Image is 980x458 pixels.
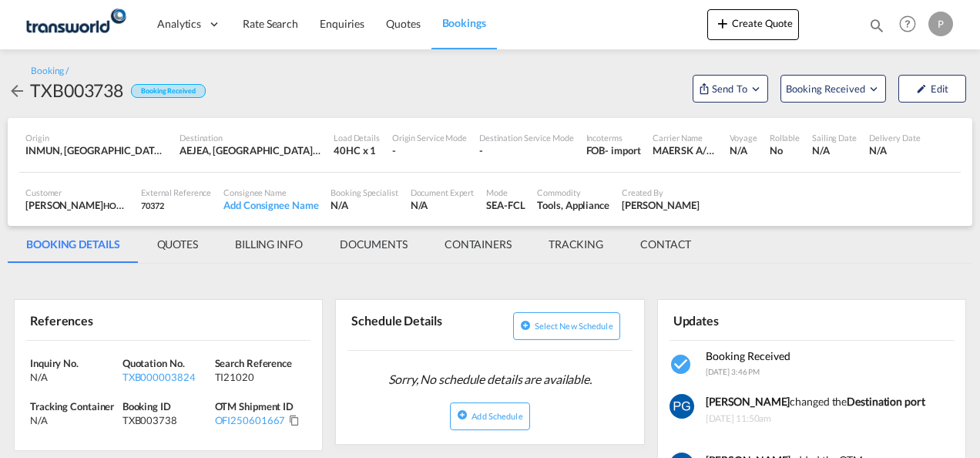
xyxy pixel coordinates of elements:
[30,370,119,384] div: N/A
[26,306,166,333] div: References
[868,17,885,40] div: icon-magnify
[426,226,530,263] md-tab-item: CONTAINERS
[847,395,925,408] b: Destination port
[530,226,622,263] md-tab-item: TRACKING
[670,352,694,377] md-icon: icon-checkbox-marked-circle
[215,357,292,369] span: Search Reference
[706,409,925,426] span: [DATE] 11:50am
[513,312,620,340] button: icon-plus-circleSelect new schedule
[653,132,717,143] div: Carrier Name
[141,200,164,210] span: 70372
[180,143,321,157] div: AEJEA, Jebel Ali, United Arab Emirates, Middle East, Middle East
[479,143,574,157] div: -
[537,187,609,198] div: Commodity
[392,143,467,157] div: -
[334,132,380,143] div: Load Details
[347,306,487,344] div: Schedule Details
[334,143,380,157] div: 40HC x 1
[392,132,467,143] div: Origin Service Mode
[713,14,732,32] md-icon: icon-plus 400-fg
[8,226,139,263] md-tab-item: BOOKING DETAILS
[411,187,475,198] div: Document Expert
[442,16,486,29] span: Bookings
[706,367,760,376] span: [DATE] 3:46 PM
[8,226,710,263] md-pagination-wrapper: Use the left and right arrow keys to navigate between tabs
[123,357,185,369] span: Quotation No.
[520,320,531,331] md-icon: icon-plus-circle
[710,81,749,96] span: Send To
[8,78,30,103] div: icon-arrow-left
[622,226,710,263] md-tab-item: CONTACT
[869,143,921,157] div: N/A
[812,143,857,157] div: N/A
[215,370,304,384] div: TI21020
[622,187,700,198] div: Created By
[670,306,809,333] div: Updates
[730,132,757,143] div: Voyage
[693,75,768,103] button: Open demo menu
[411,198,475,212] div: N/A
[706,394,925,409] div: changed the
[30,413,119,427] div: N/A
[30,78,123,103] div: TXB003738
[123,400,171,413] span: Booking ID
[139,226,216,263] md-tab-item: QUOTES
[622,198,700,212] div: Pradhesh Gautham
[131,84,205,99] div: Booking Received
[215,413,286,427] div: OFI250601667
[706,349,790,362] span: Booking Received
[31,65,69,78] div: Booking /
[586,143,606,157] div: FOB
[472,411,522,421] span: Add Schedule
[457,409,468,420] md-icon: icon-plus-circle
[486,198,525,212] div: SEA-FCL
[25,143,167,157] div: INMUN, Mundra, India, Indian Subcontinent, Asia Pacific
[321,226,426,263] md-tab-item: DOCUMENTS
[123,413,211,427] div: TXB003738
[706,395,790,408] b: [PERSON_NAME]
[479,132,574,143] div: Destination Service Mode
[123,370,211,384] div: TXB000003824
[223,187,318,198] div: Consignee Name
[8,82,26,100] md-icon: icon-arrow-left
[916,83,927,94] md-icon: icon-pencil
[707,9,799,40] button: icon-plus 400-fgCreate Quote
[320,17,364,30] span: Enquiries
[770,143,800,157] div: No
[812,132,857,143] div: Sailing Date
[730,143,757,157] div: N/A
[30,400,114,413] span: Tracking Container
[382,365,598,394] span: Sorry, No schedule details are available.
[450,402,529,430] button: icon-plus-circleAdd Schedule
[223,198,318,212] div: Add Consignee Name
[23,7,127,42] img: f753ae806dec11f0841701cdfdf085c0.png
[386,17,420,30] span: Quotes
[243,17,298,30] span: Rate Search
[289,415,300,426] md-icon: Click to Copy
[780,75,886,103] button: Open demo menu
[535,321,613,331] span: Select new schedule
[586,132,641,143] div: Incoterms
[216,226,321,263] md-tab-item: BILLING INFO
[331,198,398,212] div: N/A
[670,394,694,419] img: vm11kgAAAAZJREFUAwCWHwimzl+9jgAAAABJRU5ErkJggg==
[486,187,525,198] div: Mode
[141,187,211,198] div: External Reference
[928,12,953,36] div: P
[770,132,800,143] div: Rollable
[869,132,921,143] div: Delivery Date
[30,357,79,369] span: Inquiry No.
[898,75,966,103] button: icon-pencilEdit
[605,143,640,157] div: - import
[537,198,609,212] div: Tools, Appliance
[25,132,167,143] div: Origin
[868,17,885,34] md-icon: icon-magnify
[180,132,321,143] div: Destination
[786,81,867,96] span: Booking Received
[894,11,928,39] div: Help
[157,16,201,32] span: Analytics
[894,11,921,37] span: Help
[653,143,717,157] div: MAERSK A/S / TDWC-DUBAI
[331,187,398,198] div: Booking Specialist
